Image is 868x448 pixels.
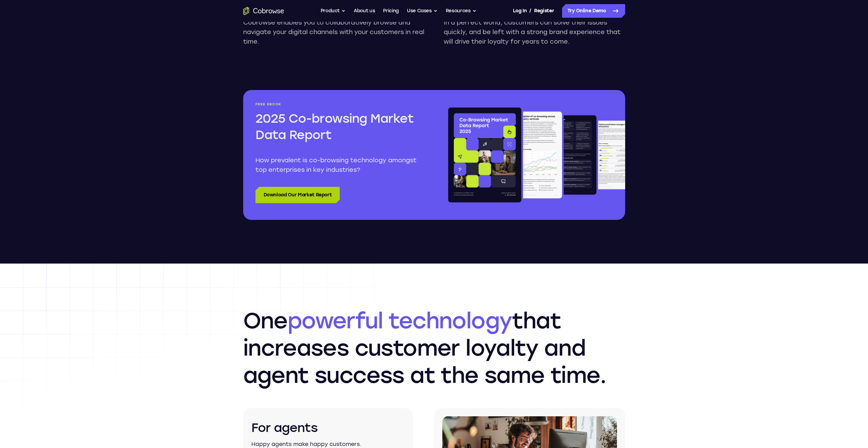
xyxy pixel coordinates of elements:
[562,4,625,18] a: Try Online Demo
[407,4,438,18] button: Use Cases
[255,187,340,203] a: Download Our Market Report
[529,7,531,15] span: /
[255,155,422,175] p: How prevalent is co-browsing technology amongst top enterprises in key industries?
[255,102,422,106] p: Free ebook
[513,4,527,18] a: Log In
[243,18,425,46] p: Cobrowse enables you to collaboratively browse and navigate your digital channels with your custo...
[446,102,625,208] img: Co-browsing market overview report book pages
[255,110,422,143] h2: 2025 Co-browsing Market Data Report
[321,4,346,18] button: Product
[383,4,399,18] a: Pricing
[243,307,625,389] h2: One that increases customer loyalty and agent success at the same time.
[288,308,512,334] span: powerful technology
[243,7,284,15] a: Go to the home page
[444,18,625,46] p: In a perfect world, customers can solve their issues quickly, and be left with a strong brand exp...
[354,4,375,18] a: About us
[446,4,476,18] button: Resources
[534,4,554,18] a: Register
[251,420,405,436] h3: For agents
